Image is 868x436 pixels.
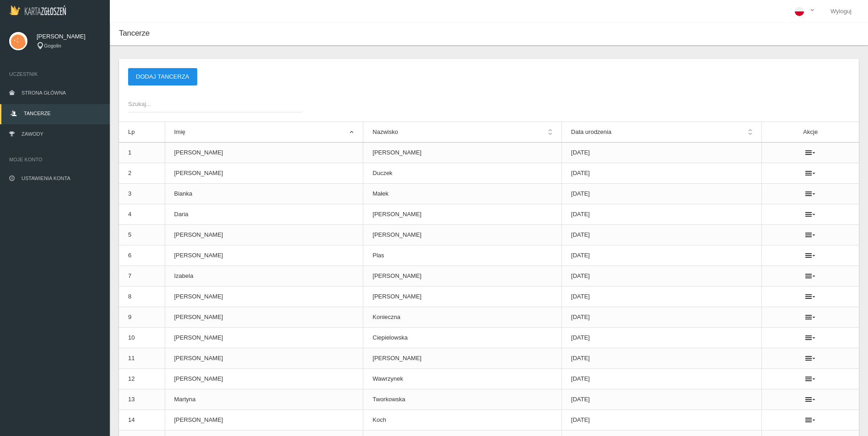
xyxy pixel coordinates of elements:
[363,245,562,266] td: Plas
[363,143,562,163] td: [PERSON_NAME]
[762,122,859,143] th: Akcje
[363,122,562,143] th: Nazwisko
[119,143,165,163] td: 1
[363,369,562,389] td: Wawrzynek
[9,155,101,164] span: Moje konto
[119,163,165,184] td: 2
[562,143,762,163] td: [DATE]
[9,32,27,50] img: svg
[562,163,762,184] td: [DATE]
[119,122,165,143] th: Lp
[165,122,363,143] th: Imię
[119,225,165,245] td: 5
[562,389,762,410] td: [DATE]
[165,287,363,307] td: [PERSON_NAME]
[562,348,762,369] td: [DATE]
[24,111,50,116] span: Tancerze
[22,175,70,181] span: Ustawienia konta
[562,410,762,431] td: [DATE]
[165,225,363,245] td: [PERSON_NAME]
[119,410,165,431] td: 14
[128,100,292,109] span: Szukaj...
[119,287,165,307] td: 8
[119,184,165,204] td: 3
[363,225,562,245] td: [PERSON_NAME]
[562,122,762,143] th: Data urodzenia
[363,410,562,431] td: Koch
[562,225,762,245] td: [DATE]
[165,204,363,225] td: Daria
[363,307,562,328] td: Konieczna
[119,348,165,369] td: 11
[165,163,363,184] td: [PERSON_NAME]
[119,328,165,348] td: 10
[363,348,562,369] td: [PERSON_NAME]
[165,348,363,369] td: [PERSON_NAME]
[119,204,165,225] td: 4
[165,245,363,266] td: [PERSON_NAME]
[119,29,150,37] span: Tancerze
[119,389,165,410] td: 13
[363,389,562,410] td: Tworkowska
[119,245,165,266] td: 6
[128,68,197,85] button: Dodaj tancerza
[562,328,762,348] td: [DATE]
[165,369,363,389] td: [PERSON_NAME]
[165,307,363,328] td: [PERSON_NAME]
[363,328,562,348] td: Ciepielowska
[22,90,66,96] span: Strona główna
[562,184,762,204] td: [DATE]
[22,131,43,137] span: Zawody
[363,184,562,204] td: Małek
[562,204,762,225] td: [DATE]
[165,143,363,163] td: [PERSON_NAME]
[165,328,363,348] td: [PERSON_NAME]
[165,410,363,431] td: [PERSON_NAME]
[363,287,562,307] td: [PERSON_NAME]
[119,307,165,328] td: 9
[37,32,101,41] span: [PERSON_NAME]
[363,163,562,184] td: Duczek
[165,184,363,204] td: Bianka
[9,5,66,15] img: Logo
[562,369,762,389] td: [DATE]
[165,266,363,287] td: Izabela
[119,266,165,287] td: 7
[363,204,562,225] td: [PERSON_NAME]
[128,95,302,112] input: Szukaj...
[562,245,762,266] td: [DATE]
[165,389,363,410] td: Martyna
[562,287,762,307] td: [DATE]
[37,42,101,50] div: Gogolin
[9,69,101,79] span: Uczestnik
[562,266,762,287] td: [DATE]
[562,307,762,328] td: [DATE]
[363,266,562,287] td: [PERSON_NAME]
[119,369,165,389] td: 12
